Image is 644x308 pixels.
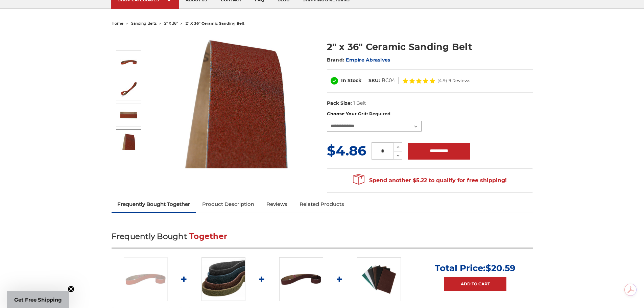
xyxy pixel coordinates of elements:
span: Get Free Shipping [14,297,62,303]
img: 2" x 36" Ceramic Pipe Sanding Belt [169,33,305,168]
small: Required [369,111,390,116]
a: home [112,21,123,26]
span: Spend another $5.22 to qualify for free shipping! [353,177,507,184]
img: 2" x 36" Cer Sanding Belt [120,106,137,123]
span: Brand: [327,57,344,63]
img: 2" x 36" - Ceramic Sanding Belt [120,133,137,150]
a: Reviews [260,197,293,212]
a: 2" x 36" [164,21,178,26]
span: Frequently Bought [112,232,187,241]
h1: 2" x 36" Ceramic Sanding Belt [327,40,533,53]
a: Empire Abrasives [346,57,390,63]
dt: SKU: [368,77,380,84]
a: Frequently Bought Together [112,197,196,212]
div: Get Free ShippingClose teaser [7,291,69,308]
button: Close teaser [68,286,74,292]
span: In Stock [341,77,361,84]
span: (4.9) [437,78,447,83]
p: Total Price: [435,263,516,274]
dd: 1 Belt [353,100,366,107]
a: sanding belts [131,21,157,26]
dd: BC04 [382,77,395,84]
dt: Pack Size: [327,100,352,107]
img: 2" x 36" Ceramic Sanding Belt [120,80,137,97]
a: Product Description [196,197,260,212]
label: Choose Your Grit: [327,111,533,117]
a: Add to Cart [444,277,506,291]
span: 2" x 36" ceramic sanding belt [186,21,244,26]
img: 2" x 36" Ceramic Pipe Sanding Belt [120,54,137,71]
span: $20.59 [485,263,516,274]
img: 2" x 36" Ceramic Pipe Sanding Belt [124,257,168,301]
span: $4.86 [327,142,366,159]
span: Together [189,232,227,241]
a: Related Products [293,197,350,212]
span: 9 Reviews [449,78,470,83]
